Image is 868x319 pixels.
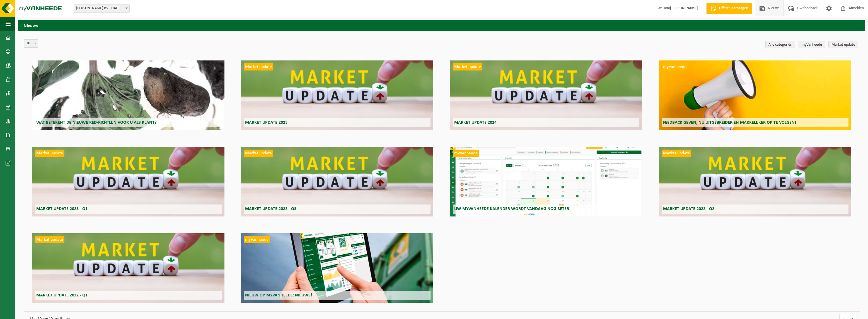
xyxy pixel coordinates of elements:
[74,4,129,12] span: SAMYN WILLY BV - DADIZELE
[244,150,273,157] span: Market update
[36,207,88,211] span: Market update 2023 - Q1
[74,4,130,13] span: SAMYN WILLY BV - DADIZELE
[450,147,642,216] a: myVanheede Uw myVanheede kalender wordt vandaag nog beter!
[706,3,752,14] a: Offerte aanvragen
[718,6,749,11] span: Offerte aanvragen
[454,120,497,125] span: Market update 2024
[241,147,433,216] a: Market update Market update 2022 - Q3
[241,60,433,130] a: Market update Market update 2025
[32,233,224,303] a: Market update Market update 2022 - Q1
[662,63,688,70] span: myVanheede
[18,20,865,31] h2: Nieuws
[663,120,796,125] span: Feedback geven, nu uitgebreider en makkelijker op te volgen!
[241,233,433,303] a: myVanheede Nieuw op myVanheede: Nieuws!
[662,150,691,157] span: Market update
[24,40,38,47] span: 10
[828,41,858,48] a: Market update
[244,63,273,70] span: Market update
[799,41,825,48] a: myVanheede
[450,60,642,130] a: Market update Market update 2024
[35,150,64,157] span: Market update
[453,150,479,157] span: myVanheede
[245,120,287,125] span: Market update 2025
[659,147,851,216] a: Market update Market update 2022 - Q2
[765,41,795,48] a: Alle categoriën
[32,147,224,216] a: Market update Market update 2023 - Q1
[32,60,224,130] a: Wat betekent de nieuwe RED-richtlijn voor u als klant?
[245,207,296,211] span: Market update 2022 - Q3
[663,207,714,211] span: Market update 2022 - Q2
[453,63,482,70] span: Market update
[245,293,312,298] span: Nieuw op myVanheede: Nieuws!
[454,207,570,211] span: Uw myVanheede kalender wordt vandaag nog beter!
[36,120,156,125] span: Wat betekent de nieuwe RED-richtlijn voor u als klant?
[35,236,64,243] span: Market update
[244,236,270,243] span: myVanheede
[659,60,851,130] a: myVanheede Feedback geven, nu uitgebreider en makkelijker op te volgen!
[24,39,38,48] span: 10
[670,6,698,10] strong: [PERSON_NAME]
[36,293,88,298] span: Market update 2022 - Q1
